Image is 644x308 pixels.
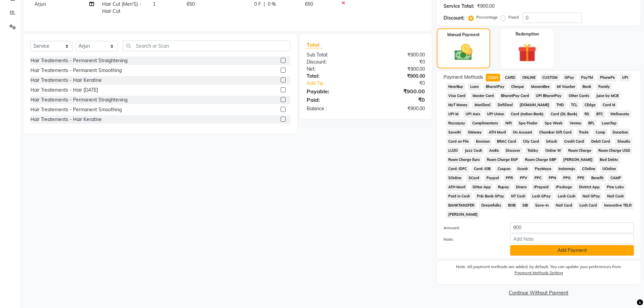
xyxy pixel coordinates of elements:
[307,41,322,48] span: Total
[561,174,573,182] span: PPG
[446,92,468,100] span: Visa Card
[580,83,593,91] span: Bank
[472,165,493,173] span: Card: IOB
[30,87,98,94] div: Hair Treatements - Hair [DATE]
[586,119,597,127] span: BFL
[446,165,469,173] span: Card: IDFC
[608,110,631,118] span: Wellnessta
[594,110,605,118] span: BTC
[520,74,538,81] span: ONLINE
[483,83,506,91] span: BharatPay
[534,92,564,100] span: UPI BharatPay
[504,174,515,182] span: PPR
[302,51,366,58] div: Sub Total:
[477,3,495,10] div: ₹900.00
[503,74,517,81] span: CARD
[509,110,546,118] span: Card (Indian Bank)
[476,14,498,20] label: Percentage
[523,156,558,164] span: Room Charge GBP
[463,110,482,118] span: UPI Axis
[30,77,102,84] div: Hair Treatements - Hair Keratine
[30,116,102,123] div: Hair Treatements - Hair Keratine
[504,147,523,155] span: Discover
[543,119,565,127] span: Spa Week
[475,192,506,200] span: Pnb Bank GPay
[620,74,630,81] span: UPI
[302,66,366,73] div: Net:
[444,74,483,81] span: Payment Methods
[366,73,430,80] div: ₹900.00
[567,92,592,100] span: Other Cards
[30,96,127,103] div: Hair Treatements - Permanent Straightening
[517,119,540,127] span: Spa Finder
[537,128,574,136] span: Chamber Gift Card
[518,101,552,109] span: [DOMAIN_NAME]
[470,92,496,100] span: Master Card
[512,41,542,64] img: _gift.svg
[495,138,518,145] span: BRAC Card
[605,192,626,200] span: Nail Cash
[446,192,472,200] span: Paid in Cash
[499,92,531,100] span: BharatPay Card
[302,105,366,112] div: Balance :
[302,96,366,104] div: Paid:
[446,147,460,155] span: LUZO
[516,31,539,37] label: Redemption
[594,92,621,100] span: Juice by MCB
[447,32,480,38] label: Manual Payment
[153,1,156,7] span: 1
[438,289,639,297] a: Continue Without Payment
[543,147,564,155] span: Online W
[580,165,597,173] span: COnline
[102,1,141,14] span: Hair Cut (Men'S) - Hair Cut
[449,42,478,63] img: _cash.svg
[510,234,634,244] input: Add Note
[366,105,430,112] div: ₹900.00
[444,15,464,22] div: Discount:
[563,74,576,81] span: GPay
[540,74,560,81] span: CUSTOM
[610,128,630,136] span: Donation
[608,174,623,182] span: CAMP
[554,101,566,109] span: THD
[479,202,503,209] span: Dreamfolks
[569,101,580,109] span: TCL
[486,74,500,81] span: CASH
[472,101,493,109] span: MariDeal
[446,119,468,127] span: Razorpay
[438,225,505,231] label: Amount:
[589,138,612,145] span: Debit Card
[484,156,520,164] span: Room Charge EGP
[30,106,122,113] div: Hair Treatements - Permanent Smoothing
[446,156,482,164] span: Room Charge Euro
[515,270,563,276] label: Payment Methods Setting
[302,87,366,95] div: Payable:
[529,83,552,91] span: MosamBee
[554,183,574,191] span: iPackage
[366,51,430,58] div: ₹900.00
[577,183,602,191] span: District App
[438,236,505,242] label: Note:
[599,119,619,127] span: LoanTap
[366,58,430,66] div: ₹0
[525,147,541,155] span: Tabby
[487,147,501,155] span: AmEx
[600,101,617,109] span: Card M
[485,110,506,118] span: UPI Union
[444,264,634,279] label: Note: All payment methods are added, by default. You can update your preferences from
[446,128,463,136] span: SaveIN
[302,58,366,66] div: Discount:
[568,119,583,127] span: Venmo
[582,101,598,109] span: CEdge
[446,138,471,145] span: Card on File
[579,74,595,81] span: PayTM
[506,202,518,209] span: BOB
[495,101,515,109] span: DefiDeal
[582,110,592,118] span: RS
[600,165,618,173] span: UOnline
[577,202,599,209] span: Lash Card
[598,156,620,164] span: Bad Debts
[518,174,530,182] span: PPV
[532,174,544,182] span: PPC
[514,183,529,191] span: Diners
